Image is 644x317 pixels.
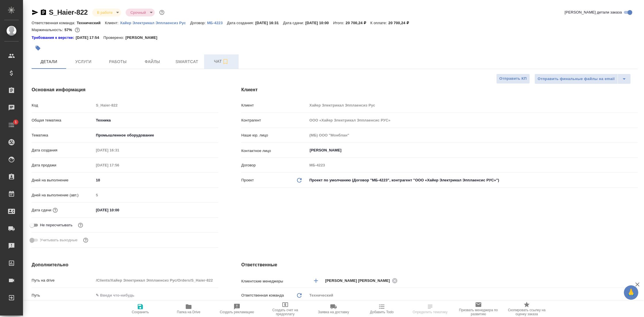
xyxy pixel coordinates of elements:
[307,131,638,139] input: Пустое поле
[325,277,399,284] div: [PERSON_NAME] [PERSON_NAME]
[241,132,307,138] p: Наше юр. лицо
[241,278,307,284] p: Клиентские менеджеры
[388,21,413,25] p: 20 700,24 ₽
[1,118,22,132] a: 1
[158,9,166,16] button: Доп статусы указывают на важность/срочность заказа
[40,237,78,243] span: Учитывать выходные
[32,132,94,138] p: Тематика
[129,10,147,15] button: Срочный
[32,177,94,183] p: Дней на выполнение
[333,21,346,25] p: Итого:
[534,74,618,84] button: Отправить финальные файлы на email
[120,20,190,25] a: Хайер Электрикал Эпплаенсиз Рус
[626,286,636,299] span: 🙏
[241,293,284,298] p: Ответственная команда
[32,293,94,298] p: Путь
[227,21,255,25] p: Дата создания:
[241,86,638,93] h4: Клиент
[307,101,638,109] input: Пустое поле
[305,21,333,25] p: [DATE] 10:00
[94,130,218,140] div: Промышленное оборудование
[94,191,218,199] input: Пустое поле
[94,115,218,125] div: Техника
[32,261,218,268] h4: Дополнительно
[11,119,20,125] span: 1
[503,301,551,317] button: Скопировать ссылку на оценку заказа
[76,35,103,41] p: [DATE] 17:54
[534,74,631,84] div: split button
[126,9,154,16] div: В работе
[213,301,261,317] button: Создать рекламацию
[346,21,370,25] p: 20 700,24 ₽
[635,280,636,281] button: Open
[51,206,59,214] button: Если добавить услуги и заполнить их объемом, то дата рассчитается автоматически
[499,75,527,82] span: Отправить КП
[635,150,636,151] button: Open
[32,278,94,283] p: Путь на drive
[120,21,190,25] p: Хайер Электрикал Эпплаенсиз Рус
[538,76,615,82] span: Отправить финальные файлы на email
[318,310,349,314] span: Заявка на доставку
[177,310,200,314] span: Папка на Drive
[241,162,307,168] p: Договор
[94,176,218,184] input: ✎ Введи что-нибудь
[173,58,201,65] span: Smartcat
[261,301,309,317] button: Создать счет на предоплату
[458,308,499,316] span: Призвать менеджера по развитию
[207,21,227,25] p: МБ-4223
[32,35,76,41] a: Требования к верстке:
[35,58,63,65] span: Детали
[624,285,638,300] button: 🙏
[132,310,149,314] span: Сохранить
[32,9,39,16] button: Скопировать ссылку для ЯМессенджера
[358,301,406,317] button: Добавить Todo
[94,291,218,299] input: ✎ Введи что-нибудь
[103,35,126,41] p: Проверено:
[496,74,530,84] button: Отправить КП
[32,21,77,25] p: Ответственная команда:
[325,278,393,284] span: [PERSON_NAME] [PERSON_NAME]
[49,8,88,16] a: S_Haier-822
[104,58,132,65] span: Работы
[255,21,283,25] p: [DATE] 16:31
[40,9,47,16] button: Скопировать ссылку
[32,28,64,32] p: Маржинальность:
[454,301,503,317] button: Призвать менеджера по развитию
[40,222,72,228] span: Не пересчитывать
[207,20,227,25] a: МБ-4223
[94,161,144,169] input: Пустое поле
[32,192,94,198] p: Дней на выполнение (авт.)
[77,221,84,229] button: Включи, если не хочешь, чтобы указанная дата сдачи изменилась после переставления заказа в 'Подтв...
[413,310,447,314] span: Определить тематику
[309,301,358,317] button: Заявка на доставку
[82,236,89,244] button: Выбери, если сб и вс нужно считать рабочими днями для выполнения заказа.
[94,146,144,154] input: Пустое поле
[64,28,73,32] p: 57%
[164,301,213,317] button: Папка на Drive
[190,21,207,25] p: Договор:
[94,276,218,284] input: Пустое поле
[74,26,81,34] button: 7374.65 RUB;
[92,9,121,16] div: В работе
[94,101,218,109] input: Пустое поле
[94,206,144,214] input: ✎ Введи что-нибудь
[241,102,307,108] p: Клиент
[370,21,388,25] p: К оплате:
[220,310,254,314] span: Создать рекламацию
[241,117,307,123] p: Контрагент
[506,308,547,316] span: Скопировать ссылку на оценку заказа
[406,301,454,317] button: Определить тематику
[241,177,254,183] p: Проект
[32,117,94,123] p: Общая тематика
[95,10,114,15] button: В работе
[264,308,306,316] span: Создать счет на предоплату
[116,301,164,317] button: Сохранить
[32,35,76,41] div: Нажми, чтобы открыть папку с инструкцией
[565,10,622,15] span: [PERSON_NAME] детали заказа
[77,21,105,25] p: Технический
[309,274,323,288] button: Добавить менеджера
[307,161,638,169] input: Пустое поле
[222,58,229,65] svg: Подписаться
[370,310,394,314] span: Добавить Todo
[307,291,638,300] div: Технический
